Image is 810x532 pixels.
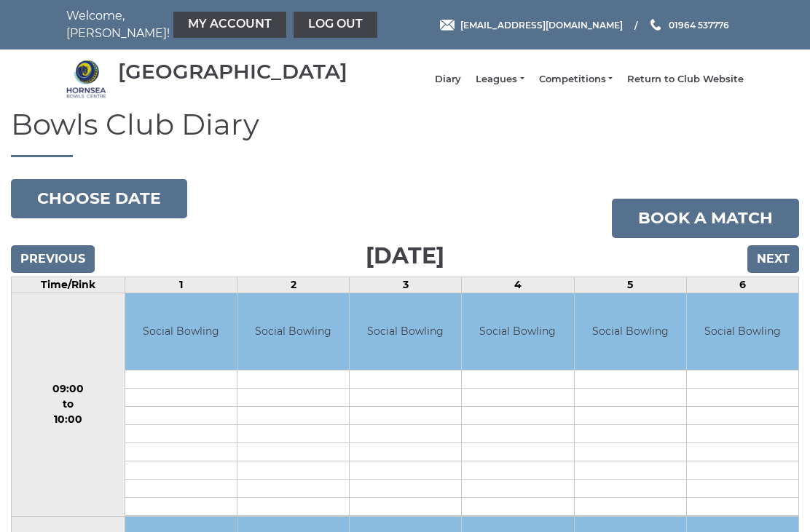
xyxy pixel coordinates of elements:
[476,73,524,86] a: Leagues
[575,293,686,370] td: Social Bowling
[686,277,798,293] td: 6
[627,73,744,86] a: Return to Club Website
[539,73,613,86] a: Competitions
[440,20,455,31] img: Email
[747,245,799,273] input: Next
[173,12,286,38] a: My Account
[11,179,187,218] button: Choose date
[350,277,462,293] td: 3
[650,19,661,31] img: Phone us
[12,293,125,517] td: 09:00 to 10:00
[435,73,461,86] a: Diary
[125,277,237,293] td: 1
[125,293,237,370] td: Social Bowling
[612,199,799,238] a: Book a match
[237,293,349,370] td: Social Bowling
[294,12,377,38] a: Log out
[66,7,336,42] nav: Welcome, [PERSON_NAME]!
[11,245,95,273] input: Previous
[574,277,686,293] td: 5
[66,59,106,99] img: Hornsea Bowls Centre
[237,277,349,293] td: 2
[118,60,347,83] div: [GEOGRAPHIC_DATA]
[648,18,729,32] a: Phone us 01964 537776
[462,293,573,370] td: Social Bowling
[11,108,799,157] h1: Bowls Club Diary
[12,277,125,293] td: Time/Rink
[687,293,798,370] td: Social Bowling
[669,19,729,30] span: 01964 537776
[462,277,574,293] td: 4
[350,293,461,370] td: Social Bowling
[440,18,623,32] a: Email [EMAIL_ADDRESS][DOMAIN_NAME]
[460,19,623,30] span: [EMAIL_ADDRESS][DOMAIN_NAME]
